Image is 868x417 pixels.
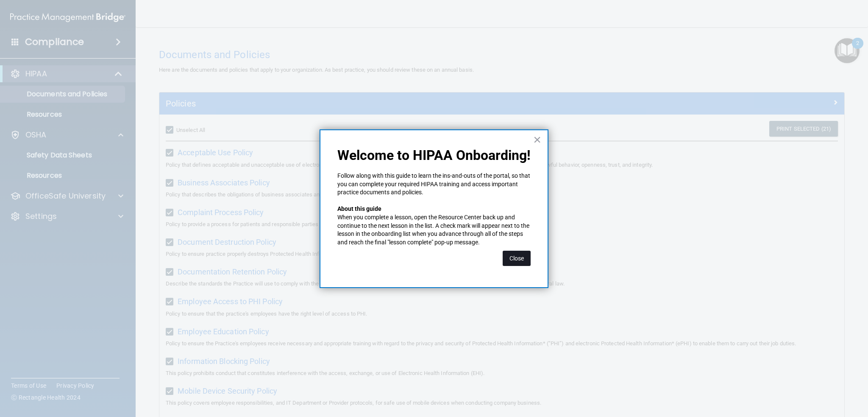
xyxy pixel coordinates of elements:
strong: About this guide [337,205,381,212]
p: Welcome to HIPAA Onboarding! [337,147,531,163]
p: When you complete a lesson, open the Resource Center back up and continue to the next lesson in t... [337,213,531,246]
button: Close [533,133,541,146]
button: Close [503,251,531,266]
p: Follow along with this guide to learn the ins-and-outs of the portal, so that you can complete yo... [337,172,531,197]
